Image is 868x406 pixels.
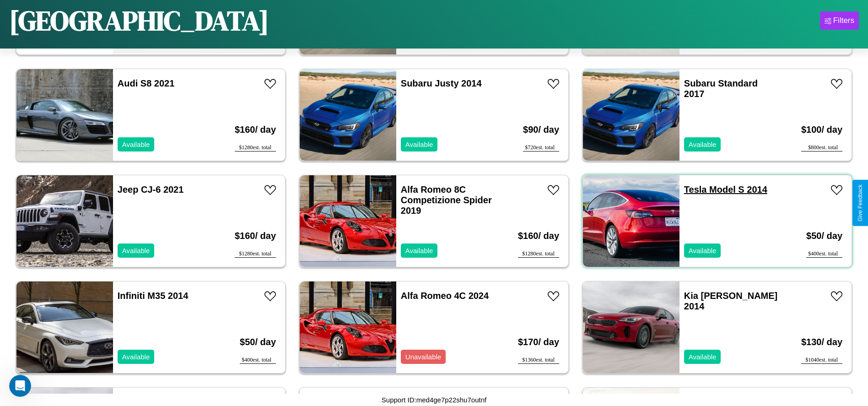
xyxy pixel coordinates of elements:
p: Available [405,244,433,257]
p: Available [122,244,150,257]
h3: $ 160 / day [518,222,559,250]
p: Available [405,138,433,151]
div: Give Feedback [857,184,863,222]
a: Subaru Standard 2017 [684,78,758,99]
a: Alfa Romeo 4C 2024 [401,291,489,301]
a: Subaru Justy 2014 [401,78,482,88]
div: $ 1280 est. total [235,250,276,258]
p: Support ID: med4ge7p22shu7outnf [382,394,486,406]
div: $ 1040 est. total [801,357,842,364]
p: Available [689,351,717,363]
h1: [GEOGRAPHIC_DATA] [9,2,269,39]
p: Available [689,244,717,257]
h3: $ 50 / day [806,222,842,250]
p: Available [122,351,150,363]
a: Kia [PERSON_NAME] 2014 [684,291,777,311]
a: Infiniti M35 2014 [118,291,189,301]
h3: $ 50 / day [240,328,276,357]
p: Available [689,138,717,151]
div: $ 1360 est. total [518,357,559,364]
a: Audi S8 2021 [118,78,175,88]
a: Jeep CJ-6 2021 [118,184,184,195]
h3: $ 160 / day [235,222,276,250]
div: $ 400 est. total [240,357,276,364]
button: Filters [820,11,859,30]
h3: $ 100 / day [801,115,842,144]
div: $ 1280 est. total [235,144,276,152]
div: Filters [833,16,854,25]
iframe: Intercom live chat [9,375,31,397]
a: Tesla Model S 2014 [684,184,767,195]
h3: $ 130 / day [801,328,842,357]
h3: $ 160 / day [235,115,276,144]
div: $ 400 est. total [806,250,842,258]
div: $ 1280 est. total [518,250,559,258]
div: $ 720 est. total [523,144,559,152]
p: Unavailable [405,351,441,363]
a: Alfa Romeo 8C Competizione Spider 2019 [401,184,492,216]
h3: $ 90 / day [523,115,559,144]
h3: $ 170 / day [518,328,559,357]
p: Available [122,138,150,151]
div: $ 800 est. total [801,144,842,152]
